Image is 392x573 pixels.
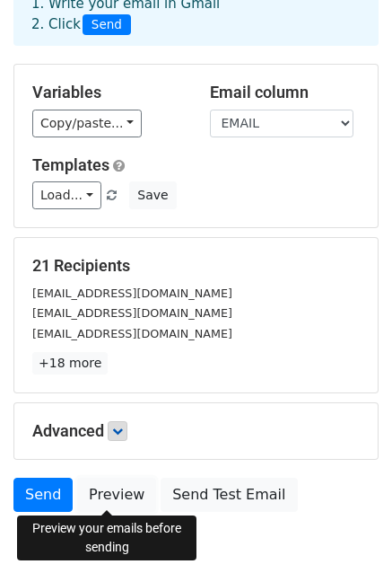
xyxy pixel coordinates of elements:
[129,181,176,209] button: Save
[32,256,360,276] h5: 21 Recipients
[32,286,232,300] small: [EMAIL_ADDRESS][DOMAIN_NAME]
[32,327,232,340] small: [EMAIL_ADDRESS][DOMAIN_NAME]
[77,478,156,512] a: Preview
[32,306,232,320] small: [EMAIL_ADDRESS][DOMAIN_NAME]
[161,478,297,512] a: Send Test Email
[210,83,361,102] h5: Email column
[83,14,131,36] span: Send
[32,352,108,375] a: +18 more
[32,83,183,102] h5: Variables
[32,155,109,174] a: Templates
[32,181,101,209] a: Load...
[32,110,142,137] a: Copy/paste...
[13,478,73,512] a: Send
[17,516,196,560] div: Preview your emails before sending
[302,487,392,573] iframe: Chat Widget
[302,487,392,573] div: Widget de chat
[32,421,360,441] h5: Advanced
